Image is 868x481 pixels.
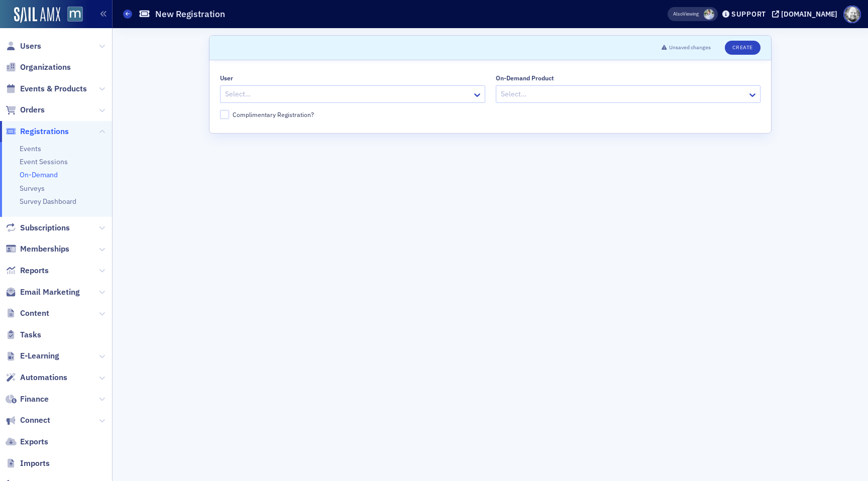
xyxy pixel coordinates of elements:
span: Connect [20,415,50,426]
a: Orders [6,104,45,115]
a: Email Marketing [6,287,80,298]
a: E-Learning [6,350,59,362]
span: Imports [20,458,50,469]
a: Events & Products [6,83,87,94]
a: View Homepage [60,7,83,24]
span: Organizations [20,62,71,73]
span: Unsaved changes [669,44,711,52]
span: Memberships [20,244,69,255]
span: Luke Abell [704,9,714,20]
a: Survey Dashboard [20,197,76,206]
span: Exports [20,436,48,447]
a: Content [6,308,49,319]
a: Tasks [6,329,41,340]
a: Subscriptions [6,222,70,233]
a: Memberships [6,244,69,255]
a: Reports [6,265,49,276]
span: Profile [843,6,861,23]
div: [DOMAIN_NAME] [781,10,837,19]
a: Events [20,144,41,153]
a: Registrations [6,126,69,137]
a: Organizations [6,62,71,73]
span: Events & Products [20,83,87,94]
span: Users [20,41,41,52]
span: Orders [20,104,45,115]
div: Complimentary Registration? [233,110,314,119]
span: Tasks [20,329,41,340]
img: SailAMX [67,7,83,22]
div: Support [731,10,766,19]
span: E-Learning [20,350,59,362]
span: Content [20,308,49,319]
span: Email Marketing [20,287,80,298]
img: SailAMX [14,7,60,23]
a: Finance [6,394,49,405]
span: Registrations [20,126,69,137]
span: Reports [20,265,49,276]
a: Connect [6,415,50,426]
a: On-Demand [20,170,58,179]
span: Subscriptions [20,222,70,233]
span: Viewing [673,11,699,18]
a: Automations [6,372,67,383]
span: Finance [20,394,49,405]
a: Exports [6,436,48,447]
div: On-Demand Product [496,74,554,82]
a: Surveys [20,184,45,193]
a: Event Sessions [20,157,68,166]
a: Imports [6,458,50,469]
div: Also [673,11,683,17]
div: User [220,74,233,82]
button: [DOMAIN_NAME] [772,11,841,18]
span: Automations [20,372,67,383]
h1: New Registration [155,8,225,20]
a: Users [6,41,41,52]
input: Complimentary Registration? [220,110,229,119]
button: Create [725,41,761,55]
